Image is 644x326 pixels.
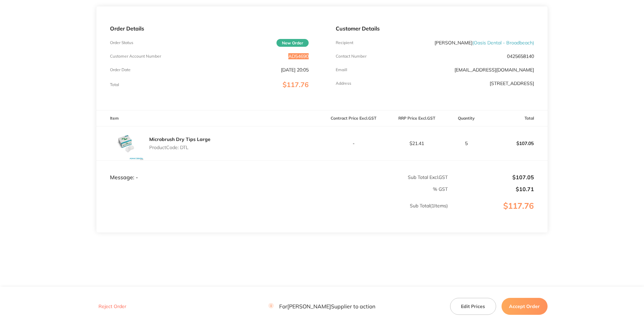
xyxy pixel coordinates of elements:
button: Edit Prices [450,298,496,315]
button: Accept Order [502,298,548,315]
p: % GST [97,186,448,192]
p: For [PERSON_NAME] Supplier to action [268,303,375,309]
th: Contract Price Excl. GST [322,110,385,126]
p: $10.71 [448,186,534,192]
th: RRP Price Excl. GST [385,110,448,126]
p: Recipient [336,40,353,45]
p: Customer Details [336,25,534,32]
a: Microbrush Dry Tips Large [149,136,210,142]
p: $117.76 [448,201,547,224]
a: [EMAIL_ADDRESS][DOMAIN_NAME] [454,67,534,73]
span: ( Oasis Dental - Broadbeach ) [472,40,534,46]
p: [STREET_ADDRESS] [490,81,534,86]
p: AD54690 [288,54,309,59]
p: Order Date [110,67,131,72]
p: Sub Total ( 1 Items) [97,203,448,222]
td: Message: - [96,160,322,181]
span: New Order [276,39,309,47]
p: $107.05 [485,135,547,151]
th: Total [484,110,548,126]
p: Address [336,81,351,86]
p: Sub Total Excl. GST [323,175,448,180]
p: $21.41 [385,141,448,146]
p: 5 [448,141,484,146]
button: Reject Order [96,303,128,309]
p: Contact Number [336,54,367,59]
p: Order Status [110,40,133,45]
p: Order Details [110,25,308,32]
p: Product Code: DTL [149,145,210,150]
th: Quantity [448,110,484,126]
p: 0425658140 [507,54,534,59]
p: [DATE] 20:05 [281,67,309,73]
p: - [323,141,385,146]
p: Customer Account Number [110,54,161,59]
p: Total [110,82,119,87]
span: $117.76 [283,80,309,89]
p: $107.05 [448,174,534,180]
img: c2VpMmUzOQ [110,126,144,160]
p: [PERSON_NAME] [435,40,534,45]
p: Emaill [336,67,347,72]
th: Item [96,110,322,126]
